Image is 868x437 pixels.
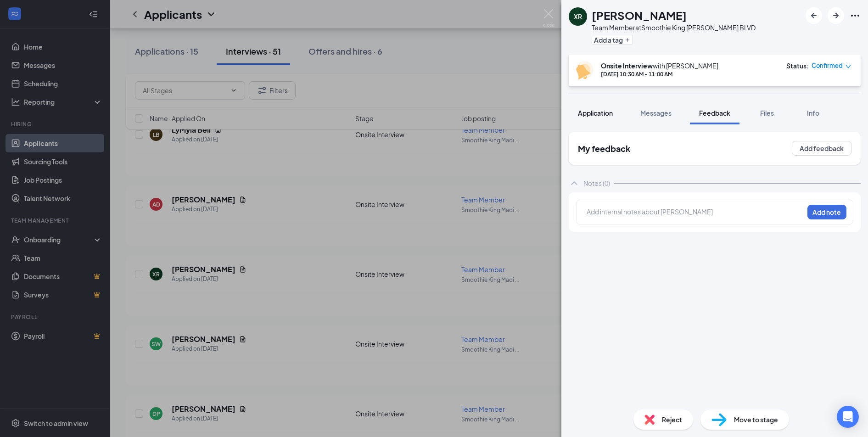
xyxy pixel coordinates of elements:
svg: ArrowRight [830,10,841,21]
h1: [PERSON_NAME] [592,7,687,23]
span: down [845,63,851,70]
span: Files [760,109,774,117]
svg: ArrowLeftNew [808,10,819,21]
span: Messages [640,109,672,117]
h2: My feedback [578,143,630,154]
button: ArrowLeftNew [806,7,822,24]
div: XR [574,12,582,21]
svg: ChevronUp [569,178,580,189]
span: Move to stage [734,415,778,425]
button: Add feedback [792,141,851,156]
svg: Plus [625,37,630,43]
span: Application [578,109,613,117]
div: with [PERSON_NAME] [601,61,718,70]
svg: Ellipses [850,10,861,21]
span: Reject [662,415,682,425]
button: ArrowRight [828,7,844,24]
span: Feedback [699,109,730,117]
div: Status : [786,61,809,70]
button: Add note [807,205,846,219]
div: Team Member at Smoothie King [PERSON_NAME] BLVD [592,23,756,32]
b: Onsite Interview [601,62,653,70]
div: Notes (0) [583,179,610,188]
span: Info [807,109,819,117]
div: [DATE] 10:30 AM - 11:00 AM [601,70,718,78]
div: Open Intercom Messenger [837,406,859,428]
button: PlusAdd a tag [592,35,633,45]
span: Confirmed [812,61,843,70]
